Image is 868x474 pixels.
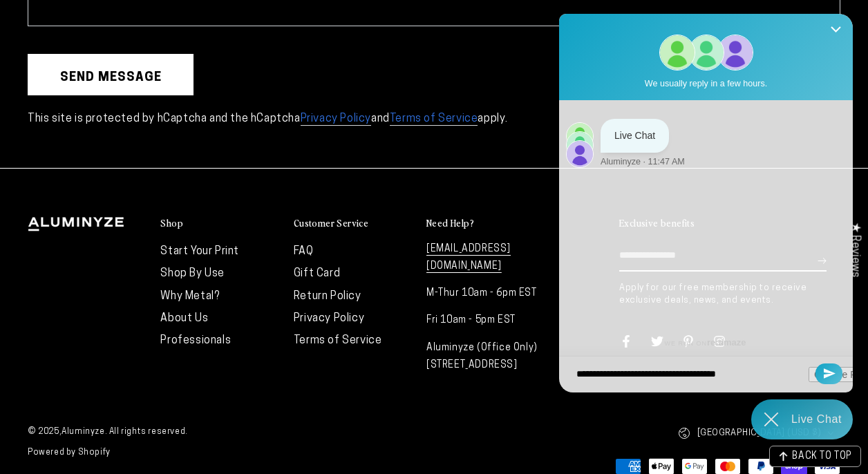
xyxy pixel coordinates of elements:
div: Chat widget toggle [751,399,853,439]
a: Privacy Policy [301,113,371,126]
a: Gift Card [294,268,340,279]
span: [GEOGRAPHIC_DATA] (USD $) [697,425,821,441]
a: Professionals [160,335,231,346]
p: Fri 10am - 5pm EST [426,312,545,329]
a: About Us [160,313,208,324]
button: Send message [28,54,194,95]
summary: Shop [160,217,279,230]
p: M-Thur 10am - 6pm EST [426,285,545,302]
div: Contact Us Directly [791,399,842,439]
iframe: Re:amaze Chat [559,14,853,392]
span: BACK TO TOP [792,452,852,462]
a: Terms of Service [294,335,382,346]
h2: Need Help? [426,217,474,229]
a: Start Your Print [160,246,239,257]
a: [EMAIL_ADDRESS][DOMAIN_NAME] [426,244,511,273]
a: Terms of Service [390,113,478,126]
a: Aluminyze [62,428,104,436]
a: FAQ [294,246,314,257]
a: Privacy Policy [294,313,364,324]
summary: Customer Service [294,217,413,230]
h2: Customer Service [294,217,368,229]
button: Close Shoutbox [822,14,849,47]
a: Why Metal? [160,291,219,302]
a: Return Policy [294,291,361,302]
a: Powered by Shopify [28,448,111,457]
h2: Shop [160,217,183,229]
div: Click to open Judge.me floating reviews tab [842,211,868,288]
p: Aluminyze (Office Only) [STREET_ADDRESS] [426,339,545,374]
a: Shop By Use [160,268,225,279]
small: © 2025, . All rights reserved. [28,422,434,443]
summary: Need Help? [426,217,545,230]
button: [GEOGRAPHIC_DATA] (USD $) [678,418,840,448]
p: This site is protected by hCaptcha and the hCaptcha and apply. [28,109,840,129]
